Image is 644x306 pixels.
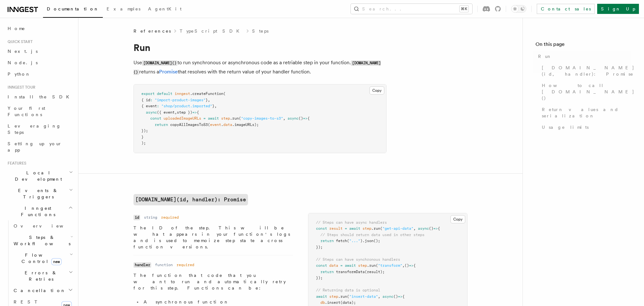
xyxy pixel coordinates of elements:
[374,239,380,243] span: ();
[542,106,631,119] span: Return values and serialization
[51,258,62,265] span: new
[150,98,152,102] span: :
[175,110,177,115] span: ,
[8,123,61,135] span: Leveraging Steps
[43,2,103,18] a: Documentation
[539,104,631,122] a: Return values and serialization
[223,122,232,127] span: data
[133,60,381,75] code: [DOMAIN_NAME]()
[349,294,378,299] span: "insert-data"
[5,138,74,156] a: Setting up your app
[11,234,71,247] span: Steps & Workflows
[5,68,74,80] a: Python
[283,116,285,121] span: ,
[5,85,35,90] span: Inngest tour
[142,60,177,66] code: [DOMAIN_NAME]()
[316,226,327,231] span: const
[329,294,338,299] span: step
[210,122,221,127] span: event
[170,122,208,127] span: copyAllImagesToS3
[157,110,175,115] span: ({ event
[362,226,371,231] span: step
[8,49,38,54] span: Next.js
[133,194,248,205] a: [DOMAIN_NAME](id, handler): Promise
[382,226,413,231] span: "get-api-data"
[376,263,378,268] span: (
[141,91,155,96] span: export
[320,233,424,237] span: // Steps should return data used in other steps
[8,25,25,32] span: Home
[150,116,161,121] span: const
[146,110,157,115] span: async
[180,28,243,34] a: TypeScript SDK
[221,116,230,121] span: step
[11,267,74,285] button: Errors & Retries
[11,252,70,265] span: Flow Control
[241,116,283,121] span: "copy-images-to-s3"
[378,263,402,268] span: "transform"
[148,6,182,11] span: AgentKit
[5,39,33,44] span: Quick start
[214,104,217,108] span: ,
[371,226,380,231] span: .run
[299,116,303,121] span: ()
[141,104,157,108] span: { event
[8,60,38,65] span: Node.js
[378,294,380,299] span: ,
[316,220,387,225] span: // Steps can have async handlers
[5,187,69,200] span: Events & Triggers
[5,205,68,218] span: Inngest Functions
[542,124,589,130] span: Usage limits
[223,91,226,96] span: (
[5,161,26,166] span: Features
[316,288,380,292] span: // Returning data is optional
[11,287,66,294] span: Cancellation
[221,122,223,127] span: .
[450,215,465,223] button: Copy
[175,91,190,96] span: inngest
[511,5,526,13] button: Toggle dark mode
[8,94,73,99] span: Install the SDK
[161,104,212,108] span: "shop/product.imported"
[336,270,365,274] span: transformData
[347,239,349,243] span: (
[288,116,299,121] span: async
[5,167,74,185] button: Local Development
[367,263,376,268] span: .run
[433,226,438,231] span: =>
[336,239,347,243] span: fetch
[320,300,325,305] span: db
[141,135,144,139] span: }
[539,80,631,104] a: How to call [DOMAIN_NAME]()
[8,72,31,77] span: Python
[11,232,74,249] button: Steps & Workflows
[192,110,197,115] span: =>
[155,262,173,267] dd: function
[5,185,74,203] button: Events & Triggers
[5,23,74,34] a: Home
[369,86,384,95] button: Copy
[176,262,194,267] dd: required
[398,294,402,299] span: =>
[325,300,340,305] span: .insert
[155,98,206,102] span: "import-product-images"
[438,226,440,231] span: {
[380,226,382,231] span: (
[157,104,159,108] span: :
[177,110,192,115] span: step })
[402,294,405,299] span: {
[338,294,347,299] span: .run
[161,215,179,220] dd: required
[358,263,367,268] span: step
[190,91,223,96] span: .createFunction
[402,263,405,268] span: ,
[349,226,360,231] span: await
[208,98,210,102] span: ,
[252,28,269,34] a: Steps
[542,65,635,77] span: [DOMAIN_NAME](id, handler): Promise
[345,263,356,268] span: await
[347,294,349,299] span: (
[316,263,327,268] span: const
[197,110,199,115] span: {
[155,122,168,127] span: return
